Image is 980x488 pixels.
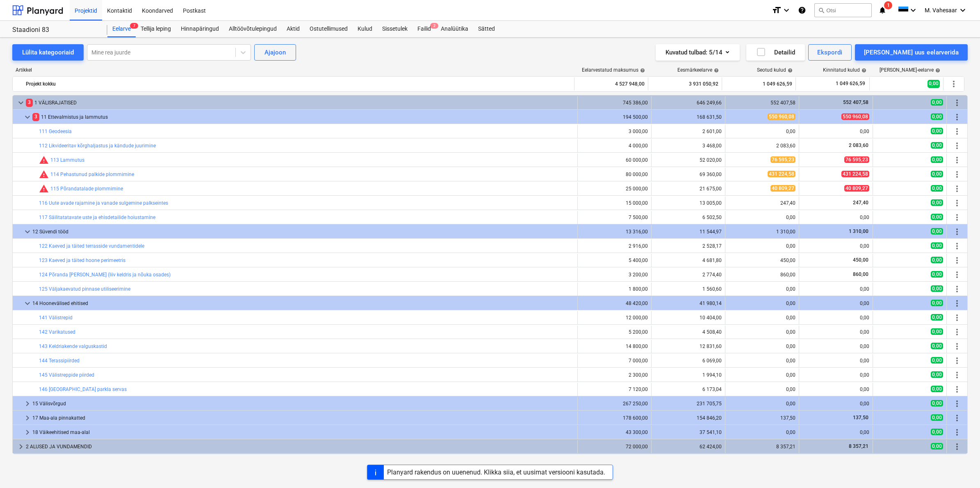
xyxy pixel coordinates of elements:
span: 7 [130,23,138,29]
a: Aktid [282,21,305,37]
span: 0,00 [931,386,943,392]
div: 0,00 [729,386,795,392]
div: 14 Hoonevälised ehitised [32,297,574,310]
div: 4 527 948,00 [578,77,645,90]
div: 1 800,00 [581,286,648,292]
div: 137,50 [729,415,795,421]
div: 0,00 [729,243,795,249]
button: Ajajoon [254,44,296,61]
div: 194 500,00 [581,114,648,120]
div: 6 173,04 [655,386,722,392]
div: 0,00 [802,329,869,335]
span: Rohkem tegevusi [952,169,962,179]
div: 6 069,00 [655,358,722,364]
div: 2 916,00 [581,243,648,249]
div: 2 300,00 [581,372,648,378]
div: 5 200,00 [581,329,648,335]
div: 0,00 [729,372,795,378]
span: Rohkem tegevusi [952,127,962,136]
div: 1 560,60 [655,286,722,292]
span: Rohkem tegevusi [952,413,962,423]
div: 13 005,00 [655,200,722,206]
div: 6 502,50 [655,215,722,220]
div: 52 020,00 [655,157,722,163]
span: 1 049 626,59 [835,80,866,87]
div: 0,00 [729,286,795,292]
div: 15 Välisvõrgud [32,397,574,410]
a: Kulud [353,21,377,37]
span: 0,00 [931,400,943,407]
span: 0,00 [931,343,943,349]
span: keyboard_arrow_down [23,112,32,122]
div: 7 500,00 [581,215,648,220]
span: 431 224,58 [768,171,795,177]
div: 8 357,21 [729,444,795,450]
div: Ostutellimused [305,21,353,37]
span: 552 407,58 [842,99,869,105]
span: keyboard_arrow_down [23,298,32,308]
div: 0,00 [802,215,869,220]
div: Ekspordi [817,47,842,58]
span: 0,00 [931,99,943,106]
span: 247,40 [852,200,869,206]
button: Ekspordi [808,44,851,61]
div: 2 528,17 [655,243,722,249]
div: 0,00 [802,286,869,292]
div: 0,00 [802,429,869,435]
span: Seotud kulud ületavad prognoosi [39,169,49,179]
span: Rohkem tegevusi [952,98,962,108]
div: 11 Ettevalmistus ja lammutus [32,111,574,124]
span: help [860,68,866,73]
span: 860,00 [852,271,869,277]
div: 4 000,00 [581,143,648,149]
div: 860,00 [729,272,795,278]
button: Kuvatud tulbad:5/14 [656,44,740,61]
span: 0,00 [931,285,943,292]
div: Lülita kategooriaid [22,47,74,58]
div: 0,00 [729,401,795,407]
div: 12 000,00 [581,315,648,321]
div: Failid [413,21,436,37]
div: 12 831,60 [655,343,722,349]
div: 0,00 [729,300,795,306]
span: 0,00 [931,257,943,263]
div: 1 049 626,59 [725,77,792,90]
span: help [786,68,793,73]
span: Rohkem tegevusi [952,270,962,280]
div: 15 000,00 [581,200,648,206]
a: Analüütika [436,21,473,37]
div: 10 404,00 [655,315,722,321]
div: 745 386,00 [581,100,648,106]
a: 113 Lammutus [50,157,84,163]
div: Projekt kokku [26,77,571,90]
span: 450,00 [852,257,869,263]
span: 0,00 [931,113,943,120]
div: Planyard rakendus on uuenenud. Klikka siia, et uusimat versiooni kasutada. [387,468,605,476]
div: 2 ALUSED JA VUNDAMENDID [26,440,574,453]
div: 0,00 [802,343,869,349]
div: Alltöövõtulepingud [224,21,282,37]
div: 0,00 [802,300,869,306]
div: 18 Väikeehitised maa-alal [32,426,574,439]
span: 2 083,60 [848,142,869,148]
div: 4 681,80 [655,258,722,263]
span: 431 224,58 [841,171,869,177]
button: Detailid [746,44,805,61]
div: 646 249,66 [655,100,722,106]
div: 3 931 050,92 [652,77,718,90]
div: 13 316,00 [581,229,648,235]
div: Kinnitatud kulud [823,67,866,73]
span: 40 809,27 [770,185,795,192]
div: Eelarve [107,21,136,37]
span: Rohkem tegevusi [952,212,962,222]
span: help [934,68,940,73]
span: 0,00 [931,214,943,220]
div: 41 980,14 [655,300,722,306]
div: 267 250,00 [581,401,648,407]
span: 0,00 [931,185,943,192]
span: Rohkem tegevusi [952,112,962,122]
a: Hinnapäringud [176,21,224,37]
span: Rohkem tegevusi [952,384,962,394]
div: 25 000,00 [581,186,648,192]
span: keyboard_arrow_down [23,227,32,237]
